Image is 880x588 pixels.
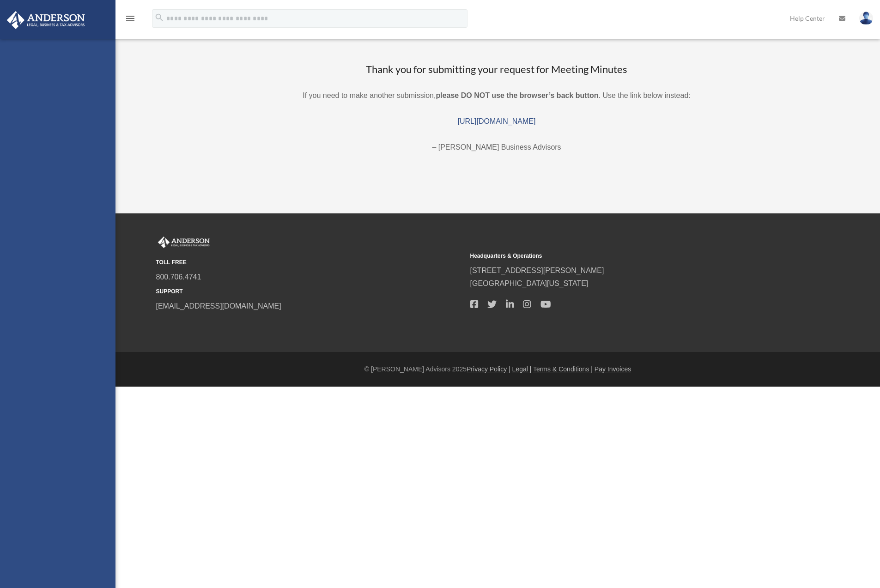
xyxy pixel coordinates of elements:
[595,365,631,373] a: Pay Invoices
[125,16,136,24] a: menu
[512,365,532,373] a: Legal |
[156,287,464,297] small: SUPPORT
[152,89,842,102] p: If you need to make another submission, . Use the link below instead:
[154,12,164,23] i: search
[156,273,201,281] a: 800.706.4741
[4,11,88,29] img: Anderson Advisors Platinum Portal
[470,267,604,274] a: [STREET_ADDRESS][PERSON_NAME]
[156,302,281,310] a: [EMAIL_ADDRESS][DOMAIN_NAME]
[156,258,464,267] small: TOLL FREE
[470,251,778,261] small: Headquarters & Operations
[859,12,873,25] img: User Pic
[152,141,842,154] p: – [PERSON_NAME] Business Advisors
[470,279,589,287] a: [GEOGRAPHIC_DATA][US_STATE]
[125,13,136,24] i: menu
[533,365,593,373] a: Terms & Conditions |
[156,236,212,249] img: Anderson Advisors Platinum Portal
[436,91,598,99] b: please DO NOT use the browser’s back button
[467,365,510,373] a: Privacy Policy |
[152,62,842,77] h3: Thank you for submitting your request for Meeting Minutes
[458,117,536,125] a: [URL][DOMAIN_NAME]
[115,364,880,375] div: © [PERSON_NAME] Advisors 2025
